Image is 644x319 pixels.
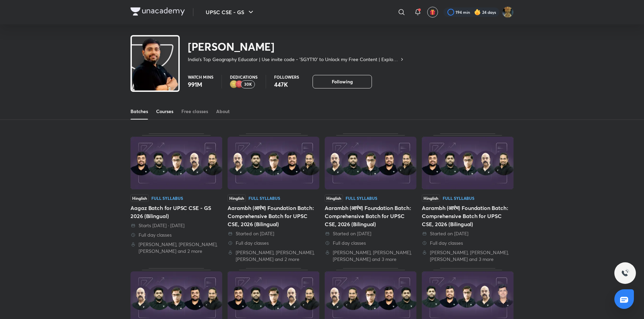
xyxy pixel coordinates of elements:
[422,137,514,189] img: Thumbnail
[621,269,629,277] img: ttu
[274,80,299,88] p: 447K
[228,249,319,263] div: Sudarshan Gurjar, Dr Sidharth Arora, Mrunal Patel and 2 more
[188,40,405,53] h2: [PERSON_NAME]
[325,204,416,228] div: Aarambh (आरंभ) Foundation Batch: Comprehensive Batch for UPSC CSE, 2026 (Bilingual)
[325,194,343,202] span: Hinglish
[422,249,514,263] div: Sudarshan Gurjar, Dr Sidharth Arora, Arti Chhawari and 3 more
[244,82,252,87] p: 30K
[422,204,514,228] div: Aarambh (आरंभ) Foundation Batch: Comprehensive Batch for UPSC CSE, 2026 (Bilingual)
[230,75,258,79] p: Dedications
[274,75,299,79] p: Followers
[422,194,440,202] span: Hinglish
[248,196,280,200] div: Full Syllabus
[188,56,399,63] p: India's Top Geography Educator | Use invite code - 'SGYT10' to Unlock my Free Content | Explore t...
[443,196,474,200] div: Full Syllabus
[474,9,481,16] img: streak
[216,108,230,115] div: About
[130,137,222,189] img: Thumbnail
[181,108,208,115] div: Free classes
[130,232,222,238] div: Full day classes
[427,7,438,18] button: avatar
[156,108,173,115] div: Courses
[332,78,353,85] span: Following
[325,133,416,263] div: Aarambh (आरंभ) Foundation Batch: Comprehensive Batch for UPSC CSE, 2026 (Bilingual)
[230,80,238,88] img: educator badge2
[422,240,514,246] div: Full day classes
[346,196,377,200] div: Full Syllabus
[313,75,372,88] button: Following
[325,137,416,189] img: Thumbnail
[130,133,222,263] div: Aagaz Batch for UPSC CSE - GS 2026 (Bilingual)
[216,103,230,119] a: About
[235,80,243,88] img: educator badge1
[228,240,319,246] div: Full day classes
[228,194,246,202] span: Hinglish
[130,241,222,255] div: Sudarshan Gurjar, Dr Sidharth Arora, Mrunal Patel and 2 more
[228,204,319,228] div: Aarambh (आरंभ) Foundation Batch: Comprehensive Batch for UPSC CSE, 2026 (Bilingual)
[325,249,416,263] div: Sudarshan Gurjar, Dr Sidharth Arora, Arti Chhawari and 3 more
[132,38,178,103] img: class
[228,230,319,237] div: Started on 29 Aug 2025
[202,5,259,19] button: UPSC CSE - GS
[188,75,213,79] p: Watch mins
[181,103,208,119] a: Free classes
[188,80,213,88] p: 991M
[430,9,436,15] img: avatar
[422,133,514,263] div: Aarambh (आरंभ) Foundation Batch: Comprehensive Batch for UPSC CSE, 2026 (Bilingual)
[422,230,514,237] div: Started on 17 Jul 2025
[502,6,514,18] img: LOVEPREET Gharu
[130,108,148,115] div: Batches
[130,103,148,119] a: Batches
[130,222,222,229] div: Starts in 4 days · 8 Sep 2025
[325,230,416,237] div: Started on 31 Jul 2025
[228,137,319,189] img: Thumbnail
[130,194,149,202] span: Hinglish
[151,196,183,200] div: Full Syllabus
[130,204,222,220] div: Aagaz Batch for UPSC CSE - GS 2026 (Bilingual)
[325,240,416,246] div: Full day classes
[156,103,173,119] a: Courses
[130,7,185,16] img: Company Logo
[228,133,319,263] div: Aarambh (आरंभ) Foundation Batch: Comprehensive Batch for UPSC CSE, 2026 (Bilingual)
[130,7,185,17] a: Company Logo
